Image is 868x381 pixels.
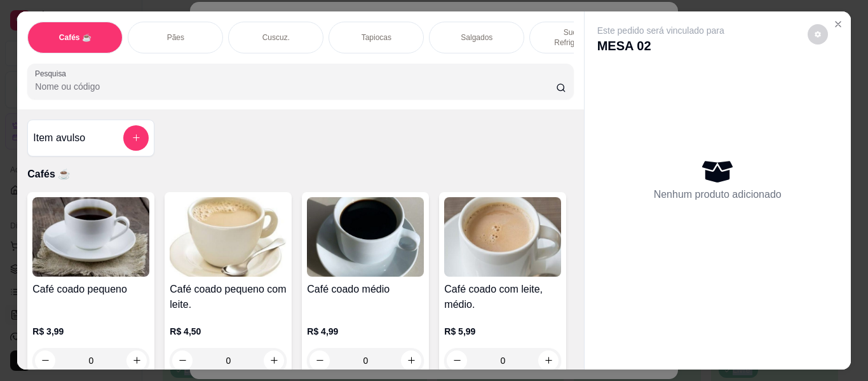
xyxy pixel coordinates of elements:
[461,32,492,43] p: Salgados
[362,32,391,43] p: Tapiocas
[447,350,467,371] button: decrease-product-quantity
[444,197,561,277] img: product-image
[123,125,149,151] button: add-separate-item
[307,282,424,297] h4: Café coado médio
[32,282,149,297] h4: Café coado pequeno
[262,32,290,43] p: Cuscuz.
[167,32,184,43] p: Pães
[540,27,614,48] p: Sucos e Refrigerantes
[32,325,149,338] p: R$ 3,99
[597,24,724,37] p: Este pedido será vinculado para
[35,350,55,371] button: decrease-product-quantity
[309,350,330,371] button: decrease-product-quantity
[444,282,561,312] h4: Café coado com leite, médio.
[808,24,828,45] button: decrease-product-quantity
[126,350,147,371] button: increase-product-quantity
[401,350,421,371] button: increase-product-quantity
[35,68,71,79] label: Pesquisa
[307,197,424,277] img: product-image
[170,197,287,277] img: product-image
[59,32,92,43] p: Cafés ☕
[170,282,287,312] h4: Café coado pequeno com leite.
[538,350,559,371] button: increase-product-quantity
[264,350,284,371] button: increase-product-quantity
[170,325,287,338] p: R$ 4,50
[172,350,193,371] button: decrease-product-quantity
[654,187,782,202] p: Nenhum produto adicionado
[32,197,149,277] img: product-image
[33,130,85,146] h4: Item avulso
[27,167,573,182] p: Cafés ☕
[35,80,556,93] input: Pesquisa
[307,325,424,338] p: R$ 4,99
[444,325,561,338] p: R$ 5,99
[828,14,848,34] button: Close
[597,37,724,55] p: MESA 02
